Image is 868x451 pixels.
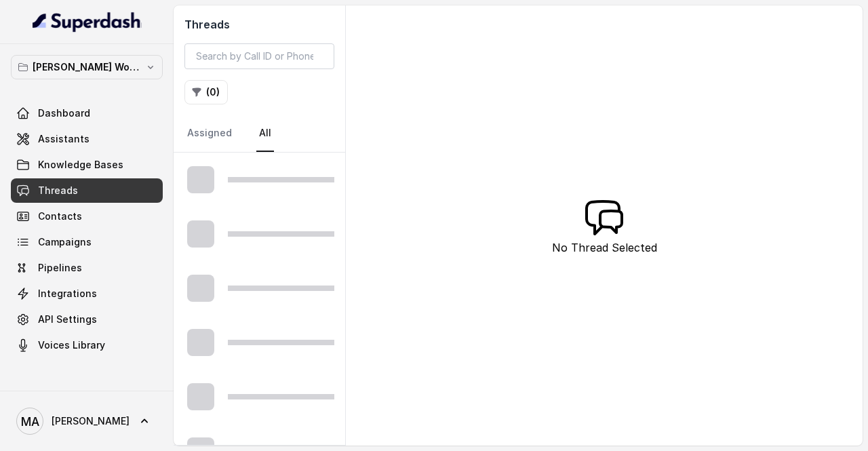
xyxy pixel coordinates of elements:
[11,55,163,79] button: [PERSON_NAME] Workspace
[256,115,274,152] a: All
[11,402,163,440] a: [PERSON_NAME]
[21,414,39,429] text: MA
[11,230,163,254] a: Campaigns
[38,158,123,172] span: Knowledge Bases
[38,210,82,223] span: Contacts
[184,115,235,152] a: Assigned
[11,307,163,332] a: API Settings
[184,43,334,69] input: Search by Call ID or Phone Number
[38,287,97,300] span: Integrations
[11,204,163,229] a: Contacts
[38,261,82,275] span: Pipelines
[11,127,163,151] a: Assistants
[11,101,163,125] a: Dashboard
[184,16,334,33] h2: Threads
[184,115,334,152] nav: Tabs
[552,239,657,256] p: No Thread Selected
[38,132,90,146] span: Assistants
[33,11,142,33] img: light.svg
[11,153,163,177] a: Knowledge Bases
[11,333,163,357] a: Voices Library
[38,184,78,197] span: Threads
[38,235,92,249] span: Campaigns
[33,59,141,75] p: [PERSON_NAME] Workspace
[11,256,163,280] a: Pipelines
[52,414,130,428] span: [PERSON_NAME]
[184,80,228,104] button: (0)
[11,281,163,306] a: Integrations
[38,338,105,352] span: Voices Library
[11,178,163,203] a: Threads
[38,106,90,120] span: Dashboard
[38,313,97,326] span: API Settings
